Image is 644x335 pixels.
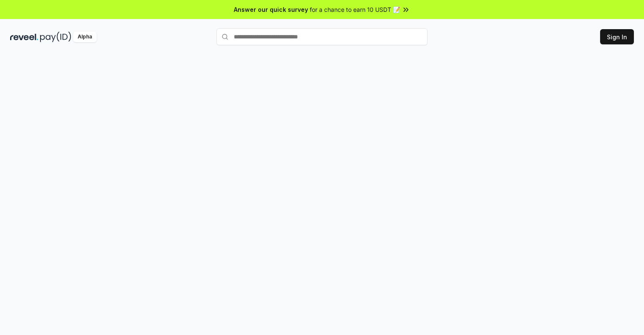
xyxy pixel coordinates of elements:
[600,29,634,44] button: Sign In
[310,5,400,14] span: for a chance to earn 10 USDT 📝
[40,32,71,42] img: pay_id
[234,5,308,14] span: Answer our quick survey
[10,32,38,42] img: reveel_dark
[73,32,97,42] div: Alpha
